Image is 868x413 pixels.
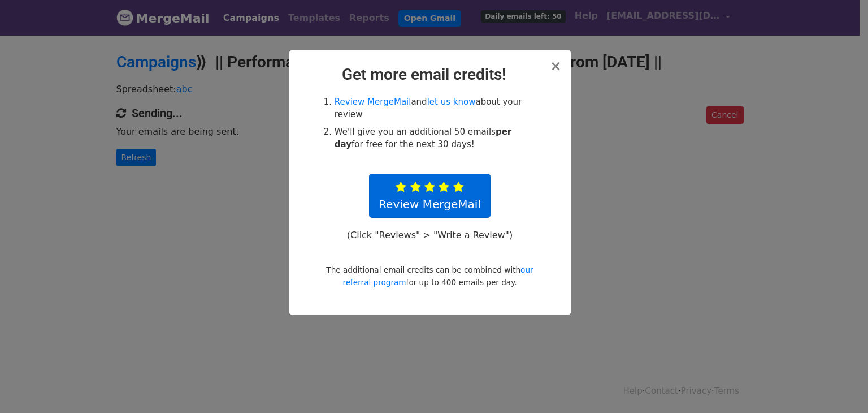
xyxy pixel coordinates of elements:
li: We'll give you an additional 50 emails for free for the next 30 days! [335,126,538,151]
button: Close [550,59,561,73]
p: (Click "Reviews" > "Write a Review") [341,229,518,241]
strong: per day [335,127,511,150]
iframe: Chat Widget [811,359,868,413]
a: let us know [427,97,476,107]
span: × [550,58,561,74]
small: The additional email credits can be combined with for up to 400 emails per day. [326,265,533,287]
h2: Get more email credits! [298,65,562,84]
li: and about your review [335,96,538,121]
a: Review MergeMail [369,174,491,218]
a: Review MergeMail [335,97,411,107]
a: our referral program [342,265,533,287]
